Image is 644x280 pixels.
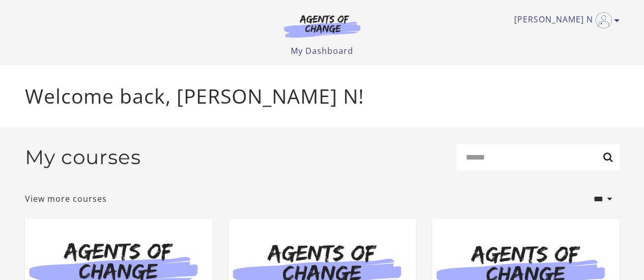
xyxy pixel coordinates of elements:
h2: My courses [25,145,141,169]
img: Agents of Change Logo [273,14,371,38]
p: Welcome back, [PERSON_NAME] N! [25,81,620,111]
a: View more courses [25,193,107,205]
a: Toggle menu [514,12,614,28]
a: My Dashboard [291,45,353,56]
